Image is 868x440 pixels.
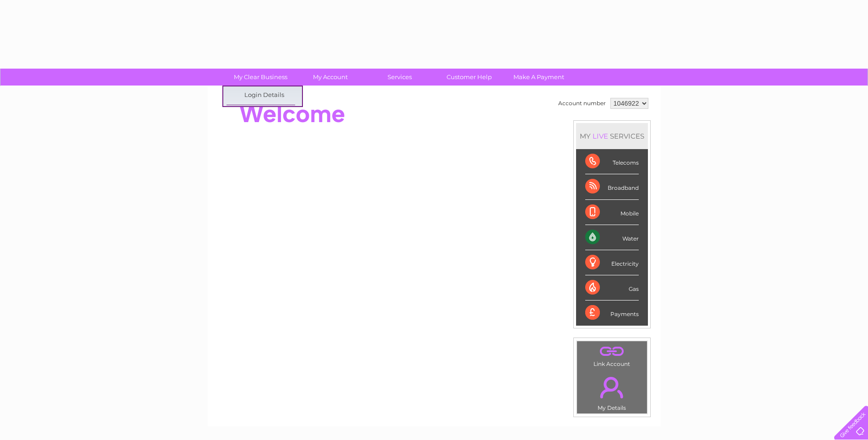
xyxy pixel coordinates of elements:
[579,343,645,360] a: .
[585,250,639,275] div: Electricity
[226,86,302,105] a: Login Details
[501,69,577,86] a: Make A Payment
[226,105,302,123] a: My Details
[556,96,608,111] td: Account number
[362,69,437,86] a: Services
[585,300,639,325] div: Payments
[585,200,639,225] div: Mobile
[431,69,507,86] a: Customer Help
[223,69,298,86] a: My Clear Business
[585,149,639,174] div: Telecoms
[577,341,647,370] td: Link Account
[591,132,610,140] div: LIVE
[585,174,639,199] div: Broadband
[577,369,647,414] td: My Details
[292,69,368,86] a: My Account
[579,371,645,403] a: .
[576,123,648,149] div: MY SERVICES
[585,275,639,300] div: Gas
[585,225,639,250] div: Water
